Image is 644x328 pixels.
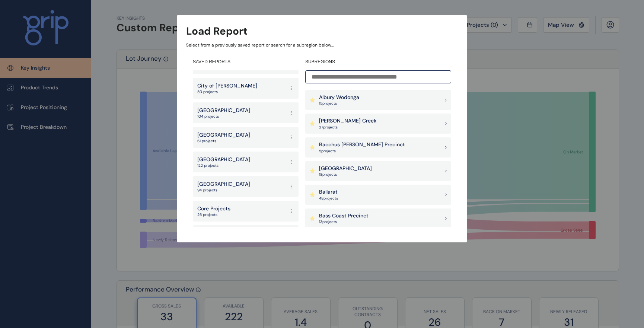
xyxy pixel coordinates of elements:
p: Core Projects [197,205,230,213]
p: 5 project s [319,149,405,154]
p: [GEOGRAPHIC_DATA] [197,107,250,114]
p: [GEOGRAPHIC_DATA] [319,165,372,172]
p: 104 projects [197,114,250,119]
p: 15 project s [319,101,359,106]
p: [GEOGRAPHIC_DATA] [197,156,250,163]
p: [PERSON_NAME] Creek [319,117,376,125]
p: City of [PERSON_NAME] [197,82,257,90]
p: Ballarat [319,188,338,196]
h4: SAVED REPORTS [193,59,299,65]
p: [GEOGRAPHIC_DATA] [197,181,250,188]
h3: Load Report [186,24,248,38]
h4: SUBREGIONS [305,59,451,65]
p: 18 project s [319,172,372,177]
p: [GEOGRAPHIC_DATA] [197,131,250,139]
p: 122 projects [197,163,250,168]
p: Bass Coast Precinct [319,212,369,220]
p: 50 projects [197,89,257,95]
p: 13 project s [319,219,369,224]
p: 26 projects [197,212,230,217]
p: 27 project s [319,125,376,130]
p: 61 projects [197,138,250,144]
p: Select from a previously saved report or search for a subregion below... [186,42,458,48]
p: Bacchus [PERSON_NAME] Precinct [319,141,405,149]
p: 48 project s [319,196,338,201]
p: 94 projects [197,188,250,193]
p: Albury Wodonga [319,94,359,101]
